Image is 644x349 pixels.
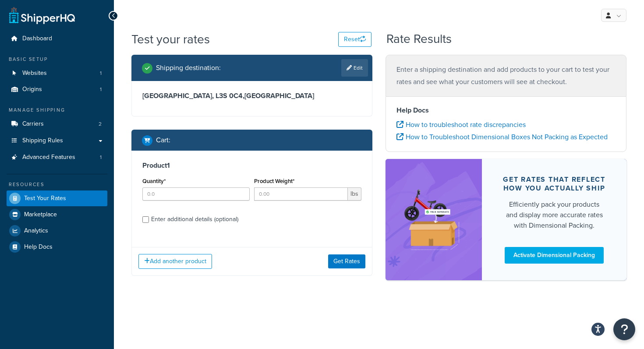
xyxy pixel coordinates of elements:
h3: [GEOGRAPHIC_DATA], L3S 0C4 , [GEOGRAPHIC_DATA] [142,92,361,100]
input: Enter additional details (optional) [142,216,149,223]
a: Advanced Features1 [7,149,107,166]
span: 1 [100,86,102,93]
h3: Product 1 [142,161,361,170]
label: Quantity* [142,178,166,184]
span: lbs [348,187,361,201]
img: feature-image-dim-d40ad3071a2b3c8e08177464837368e35600d3c5e73b18a22c1e4bb210dc32ac.png [399,172,469,267]
span: Shipping Rules [22,137,63,145]
li: Advanced Features [7,149,107,166]
button: Reset [338,32,372,47]
span: 1 [100,154,102,161]
div: Get rates that reflect how you actually ship [503,175,605,193]
span: Dashboard [22,35,52,42]
a: Activate Dimensional Packing [505,247,604,264]
div: Manage Shipping [7,106,107,114]
p: Enter a shipping destination and add products to your cart to test your rates and see what your c... [396,63,616,88]
span: Marketplace [24,211,57,219]
a: Marketplace [7,207,107,222]
div: Efficiently pack your products and display more accurate rates with Dimensional Packing. [503,199,605,231]
h4: Help Docs [396,105,616,116]
span: 1 [100,70,102,77]
h2: Shipping destination : [156,64,221,72]
a: How to Troubleshoot Dimensional Boxes Not Packing as Expected [396,132,608,142]
input: 0.0 [142,187,250,201]
a: Origins1 [7,81,107,98]
input: 0.00 [254,187,348,201]
h2: Rate Results [386,32,452,46]
a: Shipping Rules [7,133,107,149]
span: 2 [99,120,102,128]
span: Test Your Rates [24,195,66,202]
button: Open Resource Center [613,318,635,340]
h1: Test your rates [131,31,210,48]
h2: Cart : [156,136,170,144]
div: Basic Setup [7,56,107,63]
a: How to troubleshoot rate discrepancies [396,120,526,130]
a: Websites1 [7,65,107,81]
span: Origins [22,86,42,93]
a: Help Docs [7,239,107,255]
span: Help Docs [24,243,53,251]
li: Websites [7,65,107,81]
span: Websites [22,70,47,77]
span: Carriers [22,120,44,128]
span: Analytics [24,227,48,235]
button: Get Rates [328,254,365,268]
div: Resources [7,181,107,188]
a: Test Your Rates [7,190,107,206]
a: Analytics [7,223,107,239]
div: Enter additional details (optional) [151,213,238,226]
label: Product Weight* [254,178,294,184]
a: Carriers2 [7,116,107,132]
button: Add another product [138,254,212,269]
li: Origins [7,81,107,98]
a: Edit [341,59,368,77]
span: Advanced Features [22,154,75,161]
li: Carriers [7,116,107,132]
a: Dashboard [7,31,107,47]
